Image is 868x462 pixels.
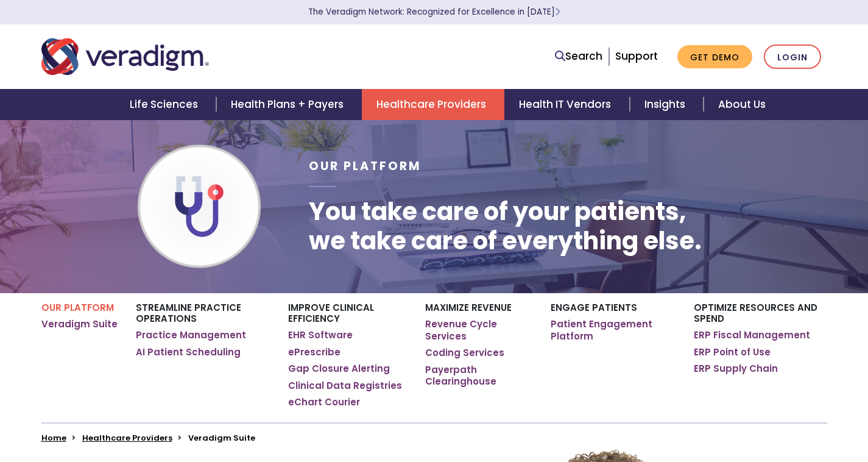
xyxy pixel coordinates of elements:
[694,329,810,341] a: ERP Fiscal Management
[425,347,504,359] a: Coding Services
[555,48,602,65] a: Search
[115,89,216,120] a: Life Sciences
[288,396,360,408] a: eChart Courier
[764,44,821,69] a: Login
[704,89,780,120] a: About Us
[362,89,504,120] a: Healthcare Providers
[288,380,402,392] a: Clinical Data Registries
[694,346,771,358] a: ERP Point of Use
[136,329,246,341] a: Practice Management
[308,6,560,18] a: The Veradigm Network: Recognized for Excellence in [DATE]Learn More
[288,363,390,375] a: Gap Closure Alerting
[694,363,778,375] a: ERP Supply Chain
[630,89,704,120] a: Insights
[41,37,209,77] img: Veradigm logo
[82,432,172,444] a: Healthcare Providers
[425,364,532,388] a: Payerpath Clearinghouse
[41,318,118,330] a: Veradigm Suite
[504,89,629,120] a: Health IT Vendors
[615,49,658,63] a: Support
[41,432,66,444] a: Home
[677,45,752,69] a: Get Demo
[309,158,422,174] span: Our Platform
[288,346,340,358] a: ePrescribe
[288,329,353,341] a: EHR Software
[425,318,532,342] a: Revenue Cycle Services
[216,89,362,120] a: Health Plans + Payers
[309,197,702,255] h1: You take care of your patients, we take care of everything else.
[136,346,241,358] a: AI Patient Scheduling
[555,6,560,18] span: Learn More
[551,318,676,342] a: Patient Engagement Platform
